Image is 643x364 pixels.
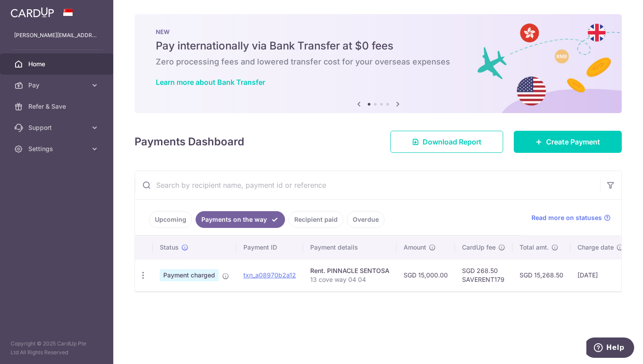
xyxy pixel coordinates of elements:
a: Create Payment [514,131,622,153]
span: Download Report [423,136,481,147]
span: Amount [404,243,426,252]
a: Learn more about Bank Transfer [156,78,265,87]
span: Charge date [578,243,614,252]
p: 13 cove way 04 04 [310,275,389,284]
h6: Zero processing fees and lowered transfer cost for your overseas expenses [156,57,601,67]
span: Pay [28,81,87,90]
a: Overdue [347,211,385,228]
img: Bank transfer banner [135,14,622,113]
span: Create Payment [546,136,600,147]
a: Read more on statuses [531,213,611,222]
h4: Payments Dashboard [135,134,244,150]
p: NEW [156,28,601,35]
span: Status [160,243,179,252]
p: [PERSON_NAME][EMAIL_ADDRESS][DOMAIN_NAME] [14,31,99,40]
span: Total amt. [520,243,549,252]
td: [DATE] [570,259,631,291]
span: Read more on statuses [531,213,602,222]
h5: Pay internationally via Bank Transfer at $0 fees [156,39,601,53]
a: Payments on the way [196,211,285,228]
iframe: Opens a widget where you can find more information [586,337,634,360]
span: Payment charged [160,269,219,281]
a: Recipient paid [289,211,343,228]
span: CardUp fee [462,243,496,252]
input: Search by recipient name, payment id or reference [135,171,600,199]
th: Payment details [303,236,397,259]
th: Payment ID [236,236,303,259]
td: SGD 15,000.00 [397,259,455,291]
div: Rent. PINNACLE SENTOSA [310,266,389,275]
span: Support [28,123,87,132]
a: txn_a08970b2a12 [243,271,296,279]
a: Download Report [390,131,503,153]
span: Refer & Save [28,102,87,111]
td: SGD 268.50 SAVERENT179 [455,259,512,291]
span: Settings [28,144,87,153]
span: Home [28,60,87,68]
a: Upcoming [149,211,192,228]
img: CardUp [11,7,54,18]
td: SGD 15,268.50 [512,259,570,291]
